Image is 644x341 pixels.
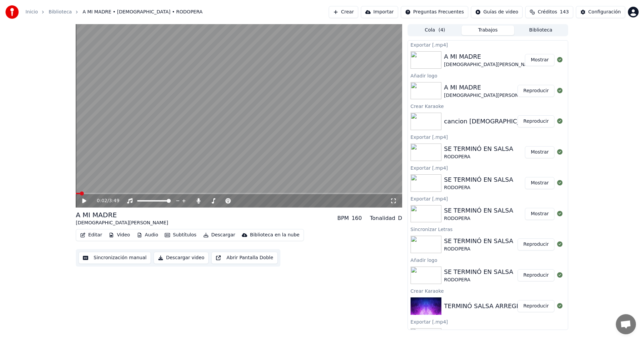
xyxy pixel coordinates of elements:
[525,6,573,18] button: Créditos143
[408,287,568,295] div: Crear Karaoke
[408,164,568,172] div: Exportar [.mp4]
[408,225,568,233] div: Sincronizar Letras
[514,25,567,35] button: Biblioteca
[409,25,462,35] button: Cola
[5,5,19,19] img: youka
[97,197,113,204] div: /
[408,194,568,203] div: Exportar [.mp4]
[49,9,72,15] a: Biblioteca
[525,177,554,189] button: Mostrar
[444,246,513,252] div: RODOPERA
[560,9,569,15] span: 143
[361,6,398,18] button: Importar
[401,6,468,18] button: Preguntas Frecuentes
[444,52,536,61] div: A MI MADRE
[408,318,568,326] div: Exportar [.mp4]
[518,115,554,127] button: Reproducir
[462,25,515,35] button: Trabajos
[162,230,199,240] button: Subtítulos
[518,269,554,281] button: Reproducir
[106,230,132,240] button: Video
[471,6,523,18] button: Guías de video
[78,252,151,264] button: Sincronización manual
[408,256,568,264] div: Añadir logo
[525,54,554,66] button: Mostrar
[77,230,105,240] button: Editar
[329,6,358,18] button: Crear
[408,133,568,141] div: Exportar [.mp4]
[97,197,107,204] span: 0:02
[444,215,513,222] div: RODOPERA
[525,208,554,220] button: Mostrar
[576,6,625,18] button: Configuración
[444,267,513,277] div: SE TERMINÓ EN SALSA
[444,83,536,92] div: A MI MADRE
[525,146,554,158] button: Mostrar
[25,9,203,15] nav: breadcrumb
[370,214,395,222] div: Tonalidad
[518,300,554,312] button: Reproducir
[408,71,568,79] div: Añadir logo
[337,214,349,222] div: BPM
[588,9,621,15] div: Configuración
[250,232,300,238] div: Biblioteca en la nube
[154,252,209,264] button: Descargar video
[444,61,536,68] div: [DEMOGRAPHIC_DATA][PERSON_NAME]
[408,41,568,49] div: Exportar [.mp4]
[444,117,562,126] div: cancion [DEMOGRAPHIC_DATA] A MAMI
[352,214,362,222] div: 160
[538,9,557,15] span: Créditos
[438,27,445,34] span: ( 4 )
[518,238,554,250] button: Reproducir
[76,210,168,220] div: A MI MADRE
[444,206,513,215] div: SE TERMINÓ EN SALSA
[444,184,513,191] div: RODOPERA
[134,230,161,240] button: Audio
[211,252,277,264] button: Abrir Pantalla Doble
[109,197,119,204] span: 3:49
[616,314,636,334] a: Open chat
[444,301,558,311] div: TERMINÓ SALSA ARREGLADA 1 FINAL
[408,102,568,110] div: Crear Karaoke
[25,9,38,15] a: Inicio
[518,85,554,97] button: Reproducir
[444,144,513,154] div: SE TERMINÓ EN SALSA
[444,329,485,338] div: ÚLTIMO BESO
[444,175,513,184] div: SE TERMINÓ EN SALSA
[76,220,168,226] div: [DEMOGRAPHIC_DATA][PERSON_NAME]
[201,230,238,240] button: Descargar
[444,92,536,99] div: [DEMOGRAPHIC_DATA][PERSON_NAME]
[444,154,513,160] div: RODOPERA
[83,9,203,15] span: A MI MADRE • [DEMOGRAPHIC_DATA] • RODOPERA
[398,214,402,222] div: D
[444,277,513,283] div: RODOPERA
[444,236,513,246] div: SE TERMINÓ EN SALSA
